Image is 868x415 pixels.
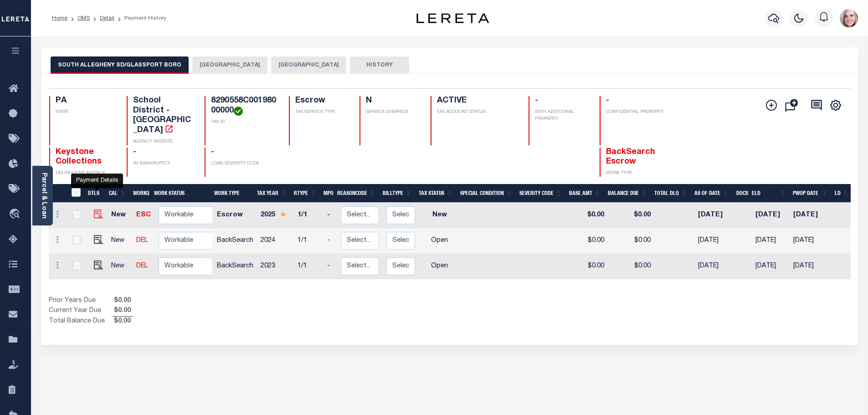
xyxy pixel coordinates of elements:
h4: 8290558C00198000000 [211,96,278,116]
p: DELINQUENT AGENCY [56,170,116,177]
td: - [324,203,337,228]
th: ReasonCode: activate to sort column ascending [334,184,379,203]
td: New [108,228,133,254]
td: New [419,203,460,228]
td: $0.00 [608,254,654,279]
p: TAX ID [211,119,278,126]
th: DTLS [84,184,105,203]
p: AGENCY WEBSITE [133,138,194,145]
th: Balance Due: activate to sort column ascending [604,184,651,203]
th: MPO [320,184,334,203]
p: TAX ACCOUNT STATUS [437,109,517,116]
td: [DATE] [790,228,831,254]
span: BackSearch Escrow [606,148,655,166]
i: travel_explore [9,209,23,220]
td: [DATE] [694,228,736,254]
th: Base Amt: activate to sort column ascending [565,184,604,203]
th: Special Condition: activate to sort column ascending [457,184,516,203]
td: $0.00 [608,203,654,228]
p: TAX SERVICE TYPE [295,109,349,116]
th: ELD: activate to sort column ascending [748,184,789,203]
th: As of Date: activate to sort column ascending [691,184,733,203]
td: - [324,254,337,279]
th: &nbsp; [66,184,85,203]
li: Payment History [114,14,166,22]
p: WORK TYPE [606,170,667,177]
td: Total Balance Due [49,317,112,327]
p: LOAN SEVERITY CODE [211,160,278,167]
th: Work Type [211,184,253,203]
th: CAL: activate to sort column ascending [105,184,129,203]
a: Parcel & Loan [41,173,47,219]
th: &nbsp;&nbsp;&nbsp;&nbsp;&nbsp;&nbsp;&nbsp;&nbsp;&nbsp;&nbsp; [49,184,66,203]
h4: School District - [GEOGRAPHIC_DATA] [133,96,194,135]
a: DEL [136,237,148,244]
img: Star.svg [280,211,286,217]
span: - [535,97,538,105]
td: Prior Years Due [49,296,112,306]
td: BackSearch [213,228,257,254]
td: 2024 [257,228,294,254]
td: [DATE] [752,203,790,228]
h4: ACTIVE [437,96,517,106]
span: Keystone Collections [56,148,102,166]
th: Work Status [150,184,212,203]
a: ESC [136,212,151,218]
th: PWOP Date: activate to sort column ascending [789,184,831,203]
th: Tax Status: activate to sort column ascending [415,184,457,203]
td: $0.00 [608,228,654,254]
h4: Escrow [295,96,349,106]
button: [GEOGRAPHIC_DATA] [192,56,267,74]
th: LD: activate to sort column ascending [831,184,853,203]
img: logo-dark.svg [416,13,489,23]
p: CONFIDENTIAL PROPERTY [606,109,667,116]
button: SOUTH ALLEGHENY SD/GLASSPORT BORO [51,56,189,74]
a: OMS [77,15,90,21]
span: $0.00 [112,306,133,316]
td: [DATE] [752,228,790,254]
th: Total DLQ: activate to sort column ascending [651,184,691,203]
th: BillType: activate to sort column ascending [379,184,415,203]
span: - [211,148,214,156]
td: Escrow [213,203,257,228]
td: - [324,228,337,254]
td: [DATE] [752,254,790,279]
td: 1/1 [294,228,324,254]
td: 1/1 [294,254,324,279]
a: DEL [136,263,148,269]
th: Tax Year: activate to sort column ascending [253,184,290,203]
th: Severity Code: activate to sort column ascending [516,184,565,203]
p: WITH ADDITIONAL PROPERTY [535,109,589,123]
span: $0.00 [112,317,133,327]
th: Docs [733,184,749,203]
td: BackSearch [213,254,257,279]
td: Open [419,228,460,254]
a: Home [52,15,67,21]
td: Open [419,254,460,279]
div: Payment Details [71,174,123,188]
td: New [108,254,133,279]
a: Detail [100,15,114,21]
td: [DATE] [694,254,736,279]
td: [DATE] [790,203,831,228]
td: 2025 [257,203,294,228]
button: [GEOGRAPHIC_DATA] [271,56,346,74]
span: $0.00 [112,296,133,306]
p: STATE [56,109,116,116]
th: WorkQ [129,184,150,203]
td: $0.00 [569,228,608,254]
td: New [108,203,133,228]
td: [DATE] [694,203,736,228]
button: HISTORY [350,56,409,74]
td: [DATE] [790,254,831,279]
td: 1/1 [294,203,324,228]
td: $0.00 [569,203,608,228]
td: 2023 [257,254,294,279]
span: - [606,97,609,105]
span: - [133,148,136,156]
th: RType: activate to sort column ascending [290,184,320,203]
p: IN BANKRUPTCY [133,160,194,167]
h4: N [366,96,420,106]
h4: PA [56,96,116,106]
td: Current Year Due [49,306,112,316]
